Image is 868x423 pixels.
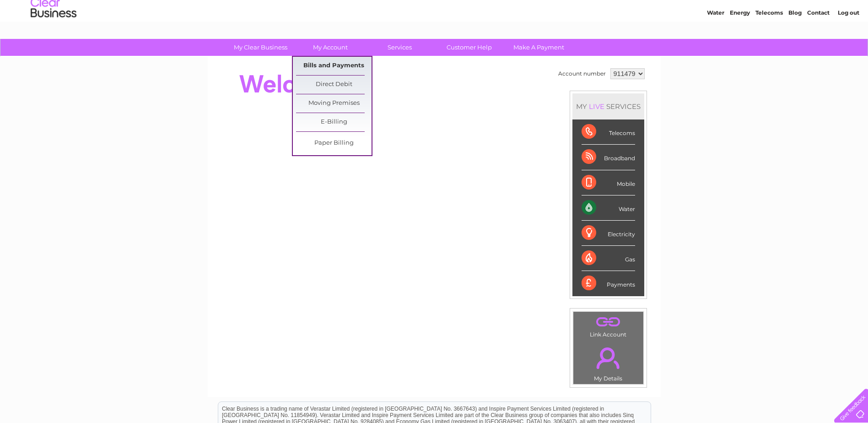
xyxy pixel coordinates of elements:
a: . [576,314,641,330]
a: Log out [838,39,859,46]
div: Broadband [582,145,635,170]
a: . [576,342,641,374]
a: Bills and Payments [296,57,372,75]
td: Link Account [573,311,644,340]
a: Contact [807,39,830,46]
a: Telecoms [755,39,783,46]
a: Customer Help [431,39,507,56]
a: E-Billing [296,113,372,131]
td: Account number [556,66,608,81]
div: Mobile [582,170,635,195]
div: MY SERVICES [572,93,644,119]
div: Gas [582,246,635,271]
a: Paper Billing [296,134,372,152]
div: Clear Business is a trading name of Verastar Limited (registered in [GEOGRAPHIC_DATA] No. 3667643... [218,5,651,44]
a: Blog [788,39,802,46]
a: Moving Premises [296,94,372,113]
div: Telecoms [582,119,635,145]
a: My Clear Business [223,39,298,56]
div: Electricity [582,221,635,246]
a: Water [707,39,724,46]
div: LIVE [587,102,606,111]
a: Services [362,39,437,56]
a: Make A Payment [501,39,577,56]
div: Water [582,195,635,221]
td: My Details [573,340,644,385]
a: 0333 014 3131 [695,5,759,16]
img: logo.png [30,24,77,52]
div: Payments [582,271,635,296]
a: My Account [292,39,368,56]
a: Energy [730,39,750,46]
a: Direct Debit [296,76,372,94]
